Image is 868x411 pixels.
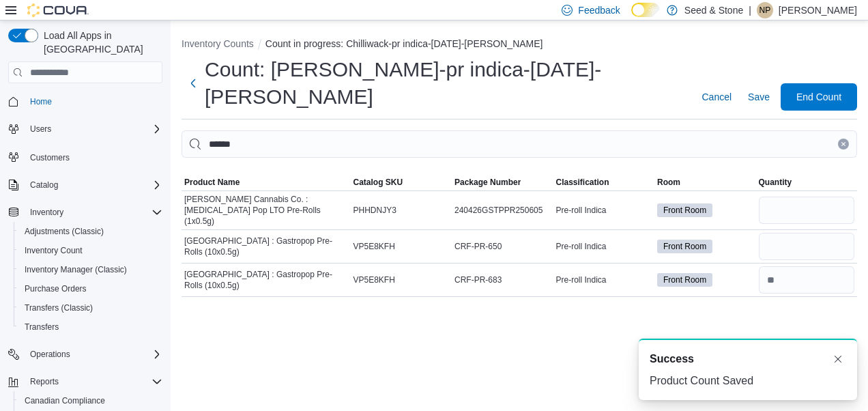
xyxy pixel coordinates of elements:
[353,241,395,252] span: VP5E8KFH
[351,174,452,190] button: Catalog SKU
[25,177,63,193] button: Catalog
[25,302,93,313] span: Transfers (Classic)
[25,346,76,363] button: Operations
[454,177,521,188] span: Package Number
[25,121,57,137] button: Users
[184,236,348,257] span: [GEOGRAPHIC_DATA] : Gastropop Pre-Rolls (10x0.5g)
[781,83,857,111] button: End Count
[650,351,694,367] span: Success
[25,395,105,406] span: Canadian Compliance
[14,260,168,279] button: Inventory Manager (Classic)
[657,203,712,217] span: Front Room
[663,240,706,253] span: Front Room
[3,147,168,167] button: Customers
[830,351,846,367] button: Dismiss toast
[25,204,162,221] span: Inventory
[25,283,87,294] span: Purchase Orders
[182,70,205,97] button: Next
[631,3,660,17] input: Dark Mode
[759,2,771,18] span: NP
[553,174,655,190] button: Classification
[19,319,64,335] a: Transfers
[184,269,348,291] span: [GEOGRAPHIC_DATA] : Gastropop Pre-Rolls (10x0.5g)
[701,90,732,104] span: Cancel
[265,38,543,49] button: Count in progress: Chilliwack-pr indica-[DATE]-[PERSON_NAME]
[19,300,162,316] span: Transfers (Classic)
[759,177,792,188] span: Quantity
[663,274,706,286] span: Front Room
[19,242,162,259] span: Inventory Count
[19,281,92,297] a: Purchase Orders
[25,373,162,390] span: Reports
[3,372,168,391] button: Reports
[838,139,849,150] button: Clear input
[30,124,51,134] span: Users
[19,261,162,278] span: Inventory Manager (Classic)
[19,281,162,297] span: Purchase Orders
[30,96,52,107] span: Home
[452,202,553,218] div: 240426GSTPPR250605
[25,346,162,363] span: Operations
[184,177,240,188] span: Product Name
[452,238,553,255] div: CRF-PR-650
[25,121,162,137] span: Users
[25,245,83,256] span: Inventory Count
[556,274,607,285] span: Pre-roll Indica
[631,17,632,18] span: Dark Mode
[14,241,168,260] button: Inventory Count
[3,91,168,111] button: Home
[3,203,168,222] button: Inventory
[182,38,254,49] button: Inventory Counts
[19,393,162,409] span: Canadian Compliance
[779,2,857,18] p: [PERSON_NAME]
[25,148,162,165] span: Customers
[25,226,104,237] span: Adjustments (Classic)
[663,204,706,216] span: Front Room
[182,174,351,190] button: Product Name
[684,2,743,18] p: Seed & Stone
[184,194,348,227] span: [PERSON_NAME] Cannabis Co. : [MEDICAL_DATA] Pop LTO Pre-Rolls (1x0.5g)
[657,177,680,188] span: Room
[14,298,168,317] button: Transfers (Classic)
[14,222,168,241] button: Adjustments (Classic)
[742,83,775,111] button: Save
[3,345,168,364] button: Operations
[749,2,751,18] p: |
[182,130,857,158] input: This is a search bar. After typing your query, hit enter to filter the results lower in the page.
[14,391,168,410] button: Canadian Compliance
[556,205,607,216] span: Pre-roll Indica
[650,351,846,367] div: Notification
[452,272,553,288] div: CRF-PR-683
[27,3,89,17] img: Cova
[14,279,168,298] button: Purchase Orders
[796,90,841,104] span: End Count
[650,373,846,389] div: Product Count Saved
[25,93,162,110] span: Home
[30,376,59,387] span: Reports
[452,174,553,190] button: Package Number
[19,261,132,278] a: Inventory Manager (Classic)
[756,174,858,190] button: Quantity
[14,317,168,337] button: Transfers
[25,204,69,221] button: Inventory
[25,322,59,332] span: Transfers
[30,207,63,218] span: Inventory
[696,83,737,111] button: Cancel
[757,2,773,18] div: Natalyn Parsons
[25,373,64,390] button: Reports
[19,242,88,259] a: Inventory Count
[205,56,685,111] h1: Count: [PERSON_NAME]-pr indica-[DATE]-[PERSON_NAME]
[748,90,770,104] span: Save
[30,180,58,190] span: Catalog
[38,29,162,56] span: Load All Apps in [GEOGRAPHIC_DATA]
[25,150,75,166] a: Customers
[182,37,857,53] nav: An example of EuiBreadcrumbs
[25,177,162,193] span: Catalog
[19,393,111,409] a: Canadian Compliance
[657,273,712,287] span: Front Room
[556,177,609,188] span: Classification
[19,223,109,240] a: Adjustments (Classic)
[353,177,403,188] span: Catalog SKU
[556,241,607,252] span: Pre-roll Indica
[19,319,162,335] span: Transfers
